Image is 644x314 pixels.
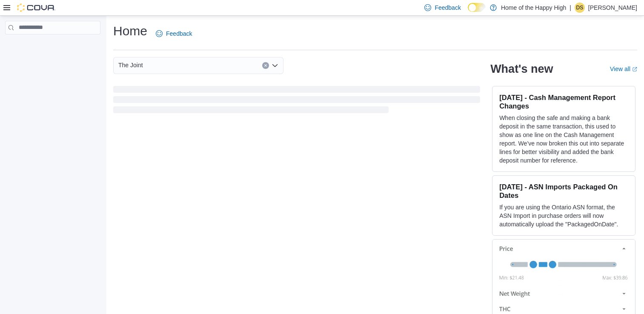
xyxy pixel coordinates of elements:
[632,67,637,72] svg: External link
[499,203,628,228] p: If you are using the Ontario ASN format, the ASN Import in purchase orders will now automatically...
[166,29,192,38] span: Feedback
[501,3,566,13] p: Home of the Happy High
[570,3,571,13] p: |
[468,3,486,12] input: Dark Mode
[113,23,147,40] h1: Home
[490,62,553,76] h2: What's new
[575,3,585,13] div: Devanshu Sharma
[499,93,628,110] h3: [DATE] - Cash Management Report Changes
[499,114,628,165] p: When closing the safe and making a bank deposit in the same transaction, this used to show as one...
[152,25,195,42] a: Feedback
[272,62,278,69] button: Open list of options
[588,3,637,13] p: [PERSON_NAME]
[113,88,480,115] span: Loading
[5,36,100,57] nav: Complex example
[435,3,461,12] span: Feedback
[576,3,584,13] span: DS
[499,183,628,200] h3: [DATE] - ASN Imports Packaged On Dates
[262,62,269,69] button: Clear input
[610,66,637,72] a: View allExternal link
[17,3,55,12] img: Cova
[118,60,143,70] span: The Joint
